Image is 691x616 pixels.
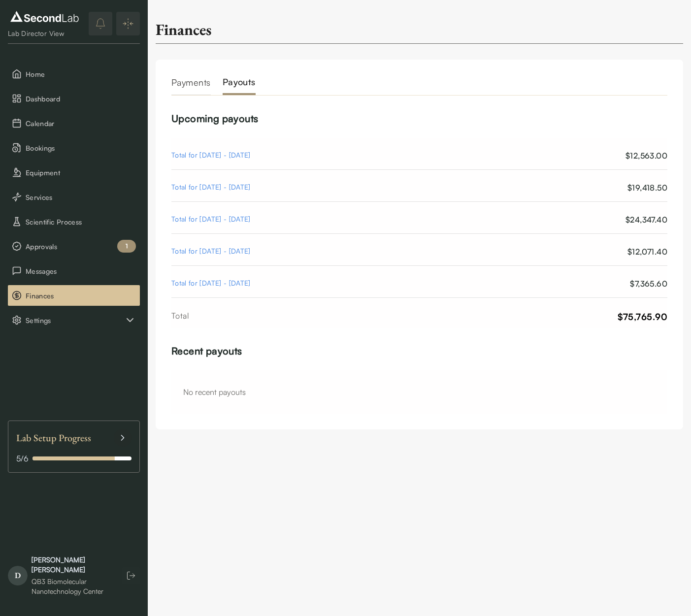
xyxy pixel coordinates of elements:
[627,246,667,258] div: $12,071.40
[26,266,136,276] span: Messages
[8,285,140,306] button: Finances
[8,162,140,183] button: Equipment
[8,113,140,133] button: Calendar
[26,241,136,252] span: Approvals
[8,236,140,257] button: Approvals
[156,20,212,39] h2: Finances
[8,187,140,207] button: Services
[171,266,667,298] a: Total for [DATE] - [DATE]$7,365.60
[171,278,251,290] div: Total for [DATE] - [DATE]
[171,138,667,170] a: Total for [DATE] - [DATE]$12,563.00
[8,310,140,330] button: Settings
[171,310,189,324] div: Total
[183,386,656,398] div: No recent payouts
[8,260,140,281] button: Messages
[117,240,136,253] div: 1
[171,112,258,125] span: Upcoming payouts
[627,182,667,194] div: $19,418.50
[625,150,667,162] div: $12,563.00
[171,345,242,357] span: Recent payouts
[171,75,211,95] h2: Payments
[171,182,251,194] div: Total for [DATE] - [DATE]
[26,118,136,129] span: Calendar
[26,217,136,227] span: Scientific Process
[618,310,668,324] div: $75,765.90
[89,12,112,35] button: notifications
[26,143,136,153] span: Bookings
[8,29,81,38] div: Lab Director View
[171,150,251,162] div: Total for [DATE] - [DATE]
[630,278,667,290] div: $7,365.60
[26,69,136,79] span: Home
[625,214,667,226] div: $24,347.40
[26,192,136,202] span: Services
[116,12,140,35] button: Expand/Collapse sidebar
[16,429,91,447] span: Lab Setup Progress
[26,167,136,178] span: Equipment
[171,202,667,234] a: Total for [DATE] - [DATE]$24,347.40
[8,64,140,84] button: Home
[8,310,140,330] div: Settings sub items
[171,246,251,258] div: Total for [DATE] - [DATE]
[223,75,256,95] h2: Payouts
[8,211,140,232] button: Scientific Process
[26,315,124,325] span: Settings
[171,170,667,202] a: Total for [DATE] - [DATE]$19,418.50
[8,88,140,109] button: Dashboard
[8,137,140,158] button: Bookings
[26,94,136,104] span: Dashboard
[171,234,667,266] a: Total for [DATE] - [DATE]$12,071.40
[171,214,251,226] div: Total for [DATE] - [DATE]
[26,291,136,301] span: Finances
[8,9,81,25] img: logo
